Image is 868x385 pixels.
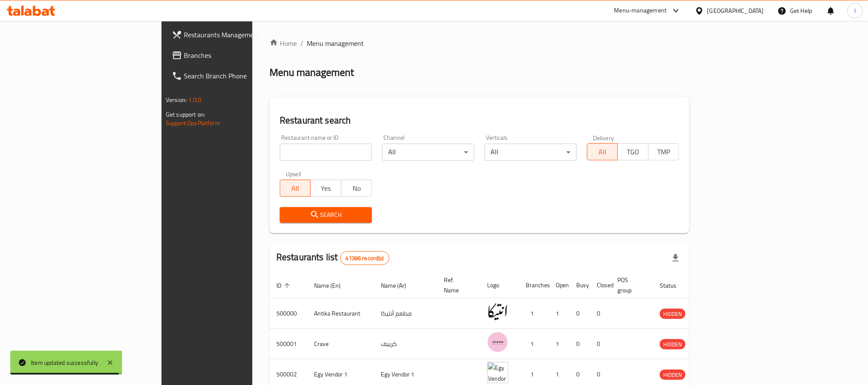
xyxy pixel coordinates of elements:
[665,248,686,268] div: Export file
[269,66,354,79] h2: Menu management
[374,329,437,359] td: كرييف
[382,144,474,161] div: All
[286,171,302,177] label: Upsell
[165,66,306,86] a: Search Branch Phone
[314,182,338,195] span: Yes
[519,272,549,298] th: Branches
[854,6,856,15] span: I
[31,358,98,367] div: Item updated successfully
[287,210,365,220] span: Search
[480,272,519,298] th: Logo
[707,6,764,15] div: [GEOGRAPHIC_DATA]
[590,272,611,298] th: Closed
[345,182,368,195] span: No
[166,94,187,105] span: Version:
[381,280,417,291] span: Name (Ar)
[280,114,679,127] h2: Restaurant search
[617,275,643,295] span: POS group
[341,254,389,262] span: 41386 record(s)
[307,38,364,48] span: Menu management
[307,329,374,359] td: Crave
[184,71,299,81] span: Search Branch Phone
[614,6,667,16] div: Menu-management
[284,182,307,195] span: All
[587,143,618,160] button: All
[374,298,437,329] td: مطعم أنتيكا
[184,50,299,60] span: Branches
[569,272,590,298] th: Busy
[165,24,306,45] a: Restaurants Management
[660,280,688,291] span: Status
[621,146,645,158] span: TGO
[307,298,374,329] td: Antika Restaurant
[519,329,549,359] td: 1
[487,301,509,322] img: Antika Restaurant
[660,370,685,380] span: HIDDEN
[276,280,293,291] span: ID
[648,143,679,160] button: TMP
[519,298,549,329] td: 1
[487,362,509,383] img: Egy Vendor 1
[341,180,372,197] button: No
[660,309,685,319] div: HIDDEN
[660,340,685,349] span: HIDDEN
[485,144,577,161] div: All
[280,180,311,197] button: All
[444,275,470,295] span: Ref. Name
[660,309,685,319] span: HIDDEN
[269,38,689,48] nav: breadcrumb
[617,143,648,160] button: TGO
[276,251,389,265] h2: Restaurants list
[569,329,590,359] td: 0
[314,280,352,291] span: Name (En)
[280,144,372,161] input: Search for restaurant name or ID..
[165,45,306,66] a: Branches
[591,146,614,158] span: All
[549,329,569,359] td: 1
[188,94,201,105] span: 1.0.0
[340,251,389,265] div: Total records count
[549,298,569,329] td: 1
[280,207,372,223] button: Search
[184,30,299,40] span: Restaurants Management
[569,298,590,329] td: 0
[590,329,611,359] td: 0
[310,180,341,197] button: Yes
[590,298,611,329] td: 0
[166,117,220,129] a: Support.OpsPlatform
[652,146,676,158] span: TMP
[166,109,205,120] span: Get support on:
[549,272,569,298] th: Open
[487,331,509,353] img: Crave
[593,135,614,141] label: Delivery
